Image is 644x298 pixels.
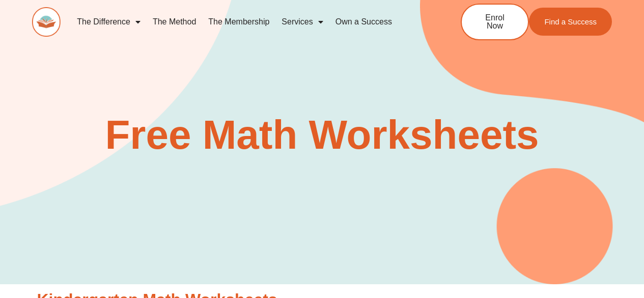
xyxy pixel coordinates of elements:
[71,10,147,34] a: The Difference
[529,8,612,36] a: Find a Success
[544,18,597,25] span: Find a Success
[461,4,529,40] a: Enrol Now
[202,10,275,34] a: The Membership
[32,115,612,155] h2: Free Math Worksheets
[477,14,513,30] span: Enrol Now
[147,10,202,34] a: The Method
[275,10,329,34] a: Services
[329,10,398,34] a: Own a Success
[71,10,427,34] nav: Menu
